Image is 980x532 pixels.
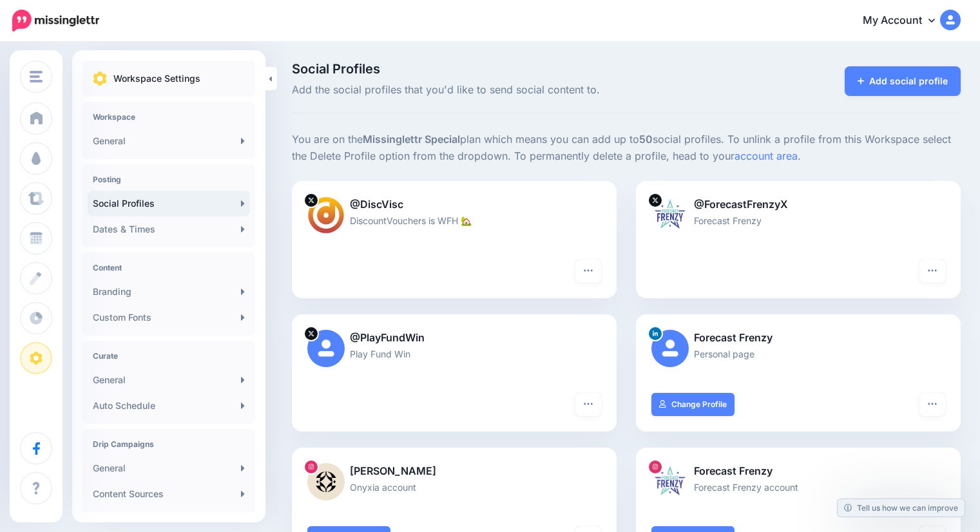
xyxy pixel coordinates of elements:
p: Forecast Frenzy [651,463,945,480]
img: menu.png [30,71,43,82]
b: 50 [639,133,653,146]
img: CK7CRnTK-82348.jpg [307,196,345,234]
span: Social Profiles [292,62,731,75]
img: 527189219_17844918750540226_8370002298557735962_n-bsa155116.jpg [651,463,689,500]
a: Social Profiles [88,191,250,216]
p: Forecast Frenzy [651,213,945,228]
h4: Posting [93,175,245,184]
img: user_default_image.png [307,330,345,367]
a: Add social profile [845,66,961,96]
img: user_default_image.png [651,330,689,367]
a: Tell us how we can improve [838,499,965,517]
p: @ForecastFrenzyX [651,196,945,213]
h4: Drip Campaigns [93,439,245,449]
p: Personal page [651,347,945,361]
a: Content Sources [88,481,250,507]
b: Missinglettr Special [363,133,460,146]
a: Custom Fonts [88,305,250,330]
p: Forecast Frenzy account [651,480,945,495]
p: Play Fund Win [307,347,601,361]
p: You are on the plan which means you can add up to social profiles. To unlink a profile from this ... [292,131,961,165]
a: General [88,455,250,481]
a: Auto Schedule [88,393,250,419]
h4: Curate [93,351,245,361]
img: settings.png [93,71,107,86]
a: My Account [850,5,961,37]
img: Missinglettr [12,10,99,32]
p: [PERSON_NAME] [307,463,601,480]
img: 3Z0ukZtZ-89536.jpg [651,196,689,234]
span: Add the social profiles that you'd like to send social content to. [292,82,731,99]
p: Workspace Settings [113,71,200,86]
a: account area [735,149,798,162]
a: Dates & Times [88,216,250,242]
p: DiscountVouchers is WFH 🏡 [307,213,601,228]
a: Branding [88,279,250,305]
p: @PlayFundWin [307,330,601,347]
a: General [88,128,250,154]
p: Forecast Frenzy [651,330,945,347]
a: Change Profile [651,393,735,416]
a: General [88,367,250,393]
img: 450948288_869075045274381_6975105396736903275_n-bsa155112.jpg [307,463,345,500]
h4: Content [93,263,245,272]
h4: Workspace [93,112,245,122]
p: @DiscVisc [307,196,601,213]
p: Onyxia account [307,480,601,495]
